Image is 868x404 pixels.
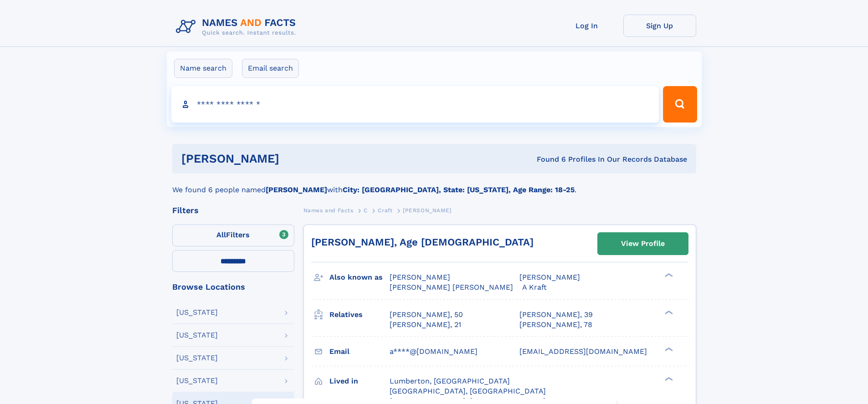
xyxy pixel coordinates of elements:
[303,205,354,216] a: Names and Facts
[311,236,534,248] a: [PERSON_NAME], Age [DEMOGRAPHIC_DATA]
[621,233,665,254] div: View Profile
[390,387,546,395] span: [GEOGRAPHIC_DATA], [GEOGRAPHIC_DATA]
[364,207,368,214] span: C
[519,273,580,281] span: [PERSON_NAME]
[519,310,593,320] a: [PERSON_NAME], 39
[176,309,218,316] div: [US_STATE]
[519,320,592,330] a: [PERSON_NAME], 78
[176,377,218,384] div: [US_STATE]
[390,310,463,320] a: [PERSON_NAME], 50
[598,233,688,255] a: View Profile
[172,225,294,246] label: Filters
[550,15,623,37] a: Log In
[172,15,303,39] img: Logo Names and Facts
[408,154,687,164] div: Found 6 Profiles In Our Records Database
[390,273,450,281] span: [PERSON_NAME]
[171,86,659,123] input: search input
[329,270,390,285] h3: Also known as
[663,86,697,123] button: Search Button
[403,207,452,214] span: [PERSON_NAME]
[522,283,547,291] span: A Kraft
[378,205,392,216] a: Craft
[663,272,673,278] div: ❯
[329,344,390,359] h3: Email
[390,283,513,291] span: [PERSON_NAME] [PERSON_NAME]
[172,174,696,195] div: We found 6 people named with .
[364,205,368,216] a: C
[181,153,408,164] h1: [PERSON_NAME]
[663,346,673,352] div: ❯
[242,59,299,78] label: Email search
[623,15,696,37] a: Sign Up
[266,185,327,194] b: [PERSON_NAME]
[390,377,510,385] span: Lumberton, [GEOGRAPHIC_DATA]
[172,206,294,215] div: Filters
[519,347,647,356] span: [EMAIL_ADDRESS][DOMAIN_NAME]
[174,59,232,78] label: Name search
[390,320,461,330] a: [PERSON_NAME], 21
[329,307,390,322] h3: Relatives
[216,230,226,239] span: All
[378,207,392,214] span: Craft
[176,332,218,339] div: [US_STATE]
[172,283,294,291] div: Browse Locations
[343,185,575,194] b: City: [GEOGRAPHIC_DATA], State: [US_STATE], Age Range: 18-25
[176,354,218,362] div: [US_STATE]
[663,376,673,382] div: ❯
[663,309,673,315] div: ❯
[329,373,390,389] h3: Lived in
